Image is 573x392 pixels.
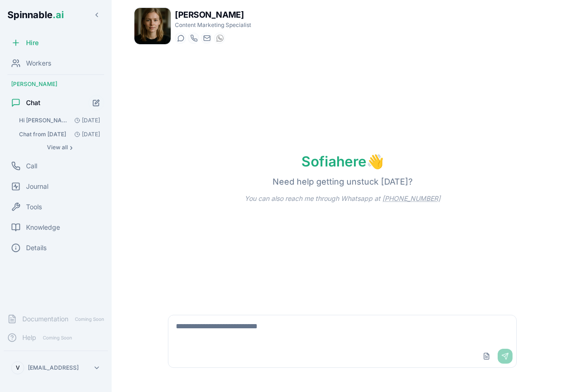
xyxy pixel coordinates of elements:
a: [PHONE_NUMBER] [382,194,440,202]
p: Content Marketing Specialist [175,21,251,29]
span: wave [366,153,384,170]
span: Chat from 20/09/2025: I'll check the Ghost draft I created to verify it has all the content it's ... [19,131,66,138]
span: Documentation [22,314,68,324]
button: Start a call with Sofia Guðmundsson [188,33,199,44]
span: Help [22,333,36,342]
span: Knowledge [26,223,60,232]
span: Tools [26,202,42,212]
span: Hire [26,38,39,47]
span: V [16,364,20,372]
p: You can also reach me through Whatsapp at [230,194,455,203]
button: Send email to sofia@getspinnable.ai [201,33,212,44]
button: Open conversation: Hi Sofia, what is missing so that you can run this completely autonomously? Pl... [15,114,104,127]
span: View all [47,144,68,151]
button: WhatsApp [214,33,225,44]
button: Start a chat with Sofia Guðmundsson [175,33,186,44]
span: Call [26,161,37,171]
img: Sofia Guðmundsson [134,8,171,44]
span: .ai [53,9,64,20]
button: Show all conversations [15,142,104,153]
h1: Sofia here [286,153,399,170]
div: [PERSON_NAME] [4,77,108,92]
span: Workers [26,59,51,68]
span: [DATE] [71,131,100,138]
span: Coming Soon [40,333,75,342]
img: WhatsApp [216,34,224,42]
span: Journal [26,182,48,191]
button: Start new chat [88,95,104,111]
span: [DATE] [71,117,100,124]
span: Spinnable [7,9,64,20]
button: V[EMAIL_ADDRESS] [7,359,104,377]
p: Need help getting unstuck [DATE]? [258,175,427,188]
p: [EMAIL_ADDRESS] [28,364,79,372]
span: Hi Sofia, what is missing so that you can run this completely autonomously? Please be specific in... [19,117,71,124]
button: Open conversation: Chat from 20/09/2025 [15,128,104,141]
span: Coming Soon [72,315,107,324]
span: Details [26,243,47,252]
span: › [70,144,73,151]
span: Chat [26,98,40,107]
h1: [PERSON_NAME] [175,8,251,21]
